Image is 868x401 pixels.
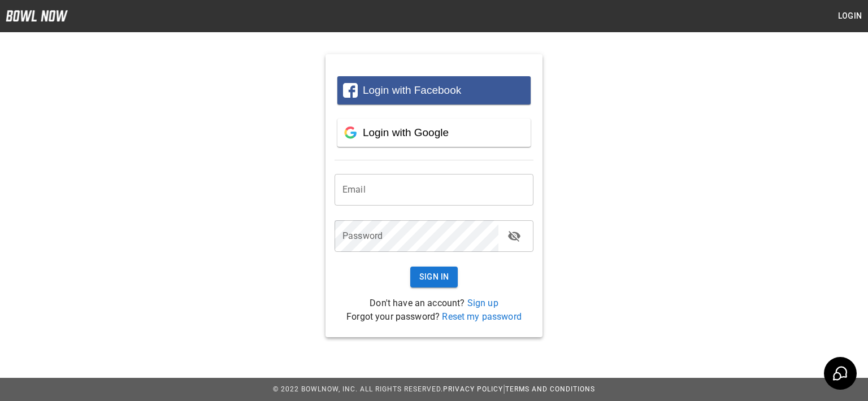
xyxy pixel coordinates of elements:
a: Privacy Policy [443,385,503,393]
p: Forgot your password? [335,310,533,324]
a: Reset my password [442,311,522,322]
button: toggle password visibility [503,225,526,247]
button: Login with Facebook [337,76,531,104]
p: Don't have an account? [335,297,533,310]
a: Sign up [467,298,498,308]
button: Sign In [410,267,458,287]
span: © 2022 BowlNow, Inc. All Rights Reserved. [273,385,443,393]
button: Login with Google [337,119,531,147]
a: Terms and Conditions [505,385,595,393]
span: Login with Facebook [363,84,461,96]
span: Login with Google [363,127,449,138]
img: logo [6,10,68,21]
button: Login [832,6,868,27]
